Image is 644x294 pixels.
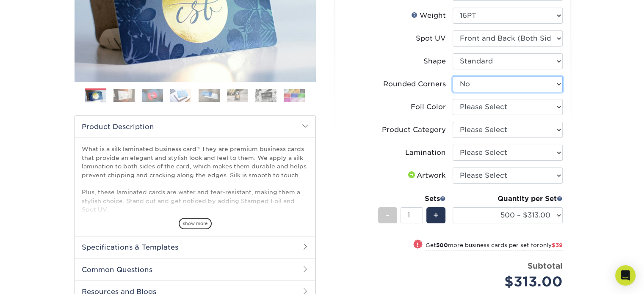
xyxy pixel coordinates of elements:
img: Business Cards 02 [113,89,135,102]
img: Business Cards 05 [199,89,220,102]
img: Business Cards 06 [227,89,248,102]
div: Foil Color [411,102,446,112]
h2: Specifications & Templates [75,236,315,258]
img: Business Cards 04 [170,89,191,102]
img: Business Cards 07 [255,89,276,102]
span: + [433,209,439,222]
span: $39 [552,242,563,248]
span: only [539,242,563,248]
h2: Common Questions [75,258,315,280]
img: Business Cards 01 [85,85,106,107]
h2: Product Description [75,116,315,137]
span: - [386,209,390,222]
div: Open Intercom Messenger [615,265,636,286]
div: Weight [411,11,446,21]
small: Get more business cards per set for [426,242,563,250]
div: Rounded Corners [383,79,446,89]
span: ! [417,240,419,249]
p: What is a silk laminated business card? They are premium business cards that provide an elegant a... [82,145,309,283]
img: Business Cards 03 [142,89,163,102]
div: Product Category [382,125,446,135]
div: Shape [423,56,446,66]
div: Lamination [405,148,446,158]
img: Business Cards 08 [284,89,305,102]
div: Sets [378,194,446,204]
span: show more [179,218,212,229]
div: Spot UV [416,33,446,44]
strong: Subtotal [528,261,563,270]
div: $313.00 [459,272,563,292]
div: Artwork [406,170,446,181]
div: Quantity per Set [453,194,563,204]
strong: 500 [436,242,448,248]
